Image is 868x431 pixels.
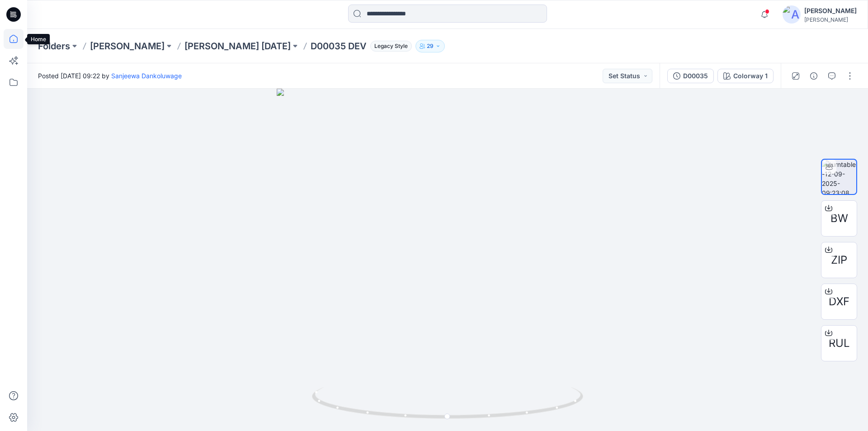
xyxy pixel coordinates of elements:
[683,71,708,81] div: D00035
[370,41,412,52] span: Legacy Style
[804,5,857,16] div: [PERSON_NAME]
[822,160,856,194] img: turntable-12-09-2025-09:23:08
[38,40,70,52] a: Folders
[804,16,857,23] div: [PERSON_NAME]
[367,40,412,52] button: Legacy Style
[184,40,291,52] a: [PERSON_NAME] [DATE]
[427,41,434,51] p: 29
[829,294,849,310] span: DXF
[415,40,445,52] button: 29
[667,69,714,83] button: D00035
[111,72,182,80] a: Sanjeewa Dankoluwage
[783,5,801,24] img: avatar
[807,69,821,83] button: Details
[90,40,165,52] a: [PERSON_NAME]
[733,71,768,81] div: Colorway 1
[830,210,848,227] span: BW
[831,252,847,268] span: ZIP
[717,69,774,83] button: Colorway 1
[829,335,850,351] span: RUL
[311,40,367,52] p: D00035 DEV
[38,71,182,81] span: Posted [DATE] 09:22 by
